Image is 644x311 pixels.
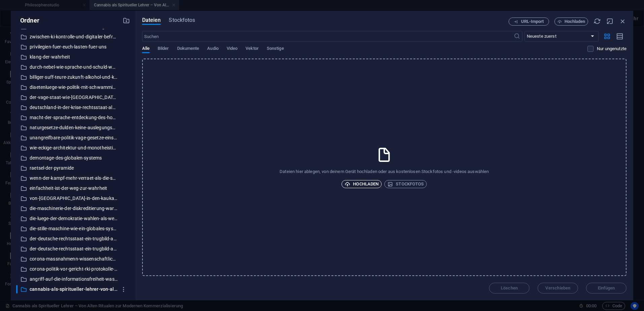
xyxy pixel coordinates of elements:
div: wenn-der-kampf-mehr-verraet-als-die-sache-selbst [16,174,118,182]
p: Zeigt nur Dateien an, die nicht auf der Website verwendet werden. Dateien, die während dieser Sit... [597,46,626,52]
div: ​ [16,285,18,293]
p: klang-der-wahrheit [30,53,118,61]
p: durch-nebel-wie-sprache-und-schuld-wahrheit-entfremden [30,63,118,71]
p: corona-massnahmenn-wissenschaftlicher-beweis-fuer-nutzen-fehlt-studie-sorgt-fuer-klarheit [30,255,118,263]
div: Ziehe hier Inhalte hinein [5,125,447,173]
span: Stockfotos [169,16,195,24]
div: angriff-auf-die-informationsfreiheit-was-[GEOGRAPHIC_DATA]-zu-verlieren-droht [16,275,130,283]
p: der-deutsche-rechtsstaat-ein-trugbild-aus-sprache-willkuer-und-diaeten (1) [30,245,118,253]
p: angriff-auf-die-informationsfreiheit-was-[GEOGRAPHIC_DATA]-zu-verlieren-droht [30,275,118,283]
input: Suchen [142,31,514,42]
div: die-maschinerie-der-diskreditierung-warum-kritiker-zum-schweigen-gebracht-werden [16,204,130,213]
button: Hochladen [554,18,588,26]
p: privilegien-fuer-euch-lasten-fuer-uns [30,43,118,51]
span: Zwischenablage einfügen [223,154,280,164]
span: Video [227,44,237,54]
div: corona-massnahmenn-wissenschaftlicher-beweis-fuer-nutzen-fehlt-studie-sorgt-fuer-klarheit [16,255,130,263]
span: Dateien [142,16,161,24]
span: Elemente hinzufügen [172,154,220,164]
div: wenn-der-kampf-mehr-verraet-als-die-sache-selbst [16,174,130,182]
p: macht-der-sprache-entdeckung-des-hoeflichkeits-sie-als-werkzeug-sozialer-kontrolle [30,114,118,122]
p: Dateien hier ablegen, von deinem Gerät hochladen oder aus kostenlosen Stockfotos und -videos ausw... [280,169,489,175]
div: macht-der-sprache-entdeckung-des-hoeflichkeits-sie-als-werkzeug-sozialer-kontrolle [16,113,130,122]
div: der-vage-staat-wie-[GEOGRAPHIC_DATA]-mit-sprache-die-macht-sichert [16,93,130,102]
div: wie-eckige-architektur-und-monotheistische-religionen-die-menschheit-kontrollieren [16,144,118,152]
div: privilegien-fuer-euch-lasten-fuer-uns [16,43,130,51]
div: durch-nebel-wie-sprache-und-schuld-wahrheit-entfremden [16,63,118,71]
button: Hochladen [342,180,382,188]
p: die-stille-maschine-wie-ein-globales-system-historie-natur-und-dinge-verschleisst [30,225,118,233]
div: der-deutsche-rechtsstaat-ein-trugbild-aus-sprache-willkuer-und-diaeten [16,235,130,243]
div: der-deutsche-rechtsstaat-ein-trugbild-aus-sprache-willkuer-und-diaeten (1) [16,245,130,253]
p: wie-eckige-architektur-und-monotheistische-religionen-die-menschheit-kontrollieren [30,144,118,152]
span: Hochladen [565,20,585,24]
p: zwischen-ki-kontrolle-und-digitaler-befreiung [30,33,118,41]
div: von-[GEOGRAPHIC_DATA]-in-den-kaukasus-die-unbestreitbaren-urspruenge-der-chazaren [16,194,130,203]
p: der-deutsche-rechtsstaat-ein-trugbild-aus-sprache-willkuer-und-diaeten [30,235,118,243]
div: naturgesetze-dulden-keine-auslegungssache [16,124,118,132]
div: demontage-des-globalen-systems [16,154,130,162]
p: diaetenluege-wie-politik-mit-schwammigen-begriffen-selbstbedienung-verschleiert [30,83,118,91]
span: Audio [207,44,218,54]
span: Sonstige [267,44,284,54]
p: cannabis-als-spiritueller-lehrer-von-alten-ritualen-zur-modernen-kommerzialisierung [30,285,118,293]
div: naturgesetze-dulden-keine-auslegungssache [16,124,130,132]
p: corona-politik-vor-gericht-rki-protokolle-enthuellen-versagen-und-taeuschung [30,265,118,273]
p: wenn-der-kampf-mehr-verraet-als-die-sache-selbst [30,174,118,182]
div: einfachheit-ist-der-weg-zur-wahrheit [16,184,130,193]
div: billiger-suff-teure-zukunft-alkohol-und-kokain-die-wahrheit-ueber-manipulation-durch-eliten [16,73,118,81]
div: macht-der-sprache-entdeckung-des-hoeflichkeits-sie-als-werkzeug-sozialer-kontrolle [16,113,118,122]
div: von-zentralasien-in-den-kaukasus-die-unbestreitbaren-urspruenge-der-chazaren [16,194,118,203]
div: deutschland-in-der-krise-rechtsstaat-als-fassade [16,103,130,112]
div: die-stille-maschine-wie-ein-globales-system-historie-natur-und-dinge-verschleisst [16,224,130,233]
div: raetsel-der-pyramide [16,164,130,172]
i: Neu laden [593,18,601,25]
span: Alle [142,44,150,54]
span: Stockfotos [387,180,424,188]
p: Ordner [16,16,39,25]
i: Schließen [619,18,626,25]
span: Bilder [158,44,169,54]
div: durch-nebel-wie-sprache-und-schuld-wahrheit-entfremden [16,63,130,71]
p: raetsel-der-pyramide [30,164,118,172]
p: deutschland-in-der-krise-rechtsstaat-als-fassade [30,104,118,111]
i: Neuen Ordner erstellen [123,17,130,24]
p: unangreifbare-politik-vage-gesetze-einseitige-medien [30,134,118,142]
div: deutschland-in-der-krise-rechtsstaat-als-fassade [16,103,118,112]
span: Dokumente [177,44,199,54]
span: Vektor [246,44,259,54]
p: billiger-suff-teure-zukunft-alkohol-und-kokain-die-wahrheit-ueber-manipulation-durch-eliten [30,73,118,81]
div: die-maschinerie-der-diskreditierung-warum-kritiker-zum-schweigen-gebracht-werden [16,204,118,213]
p: naturgesetze-dulden-keine-auslegungssache [30,124,118,132]
div: zwischen-ki-kontrolle-und-digitaler-befreiung [16,33,130,41]
div: corona-politik-vor-gericht-rki-protokolle-enthuellen-versagen-und-taeuschung [16,265,130,273]
div: ​cannabis-als-spiritueller-lehrer-von-alten-ritualen-zur-modernen-kommerzialisierung [16,285,130,293]
button: Stockfotos [384,180,427,188]
p: die-maschinerie-der-diskreditierung-warum-kritiker-zum-schweigen-gebracht-werden [30,205,118,212]
div: unangreifbare-politik-vage-gesetze-einseitige-medien [16,134,130,142]
p: von-[GEOGRAPHIC_DATA]-in-den-kaukasus-die-unbestreitbaren-urspruenge-der-chazaren [30,195,118,202]
i: Minimieren [606,18,614,25]
div: billiger-suff-teure-zukunft-alkohol-und-kokain-die-wahrheit-ueber-manipulation-durch-eliten [16,73,130,81]
div: diaetenluege-wie-politik-mit-schwammigen-begriffen-selbstbedienung-verschleiert [16,83,118,92]
div: zwischen-ki-kontrolle-und-digitaler-befreiung [16,33,118,41]
p: der-vage-staat-wie-[GEOGRAPHIC_DATA]-mit-sprache-die-macht-sichert [30,94,118,101]
div: die-luege-der-demokratie-wahlen-als-werkzeug-der-verborgenen-elite [16,214,130,223]
p: demontage-des-globalen-systems [30,154,118,162]
div: klang-der-wahrheit [16,53,130,61]
button: URL-Import [509,18,549,26]
p: die-luege-der-demokratie-wahlen-als-werkzeug-der-verborgenen-elite [30,215,118,222]
div: wie-eckige-architektur-und-monotheistische-religionen-die-menschheit-kontrollieren [16,144,130,152]
p: einfachheit-ist-der-weg-zur-wahrheit [30,184,118,192]
div: diaetenluege-wie-politik-mit-schwammigen-begriffen-selbstbedienung-verschleiert [16,83,130,92]
span: URL-Import [521,20,544,24]
span: Hochladen [345,180,379,188]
